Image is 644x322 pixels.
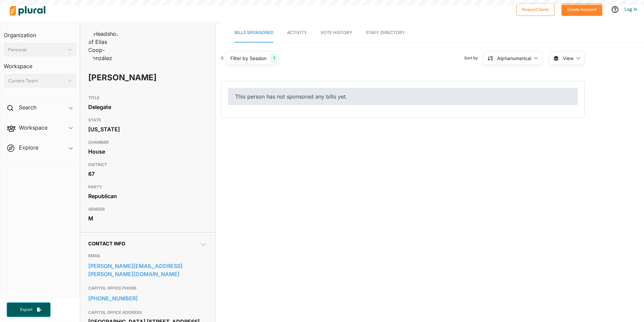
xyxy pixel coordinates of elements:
[516,3,555,16] button: Request Demo
[624,6,637,12] a: Log In
[234,30,273,35] span: Bills Sponsored
[270,54,278,62] div: 1
[88,183,207,191] h3: PARTY
[221,55,224,61] div: 0
[88,124,207,134] div: [US_STATE]
[88,161,207,169] h3: DISTRICT
[8,77,65,84] div: Current Team
[464,55,483,61] span: Sort by
[88,261,207,279] a: [PERSON_NAME][EMAIL_ADDRESS][PERSON_NAME][DOMAIN_NAME]
[8,46,65,53] div: Personal
[563,55,574,62] span: View
[320,23,352,43] a: Vote History
[88,30,122,62] img: Headshot of Elías Coop-González
[4,25,76,40] h3: Organization
[287,30,307,35] span: Activity
[88,284,207,292] h3: CAPITOL OFFICE PHONE
[88,191,207,201] div: Republican
[561,5,602,12] a: Create Account
[228,88,578,105] div: This person has not sponsored any bills yet.
[4,56,76,71] h3: Workspace
[88,116,207,124] h3: STATE
[88,169,207,179] div: 67
[230,55,266,62] div: Filter by Session
[15,307,37,313] span: Export
[88,241,125,246] span: Contact Info
[88,146,207,157] div: House
[88,205,207,213] h3: GENDER
[88,138,207,146] h3: CHAMBER
[287,23,307,43] a: Activity
[88,293,207,303] a: [PHONE_NUMBER]
[561,3,602,16] button: Create Account
[88,213,207,223] div: M
[7,302,51,317] button: Export
[497,55,531,62] div: Alphanumerical
[320,30,352,35] span: Vote History
[234,23,273,43] a: Bills Sponsored
[19,104,36,111] h2: Search
[88,308,207,317] h3: CAPITOL OFFICE ADDRESS
[366,23,405,43] a: Staff Directory
[88,68,160,88] h1: [PERSON_NAME]
[88,102,207,112] div: Delegate
[88,94,207,102] h3: TITLE
[88,252,207,260] h3: EMAIL
[516,5,555,12] a: Request Demo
